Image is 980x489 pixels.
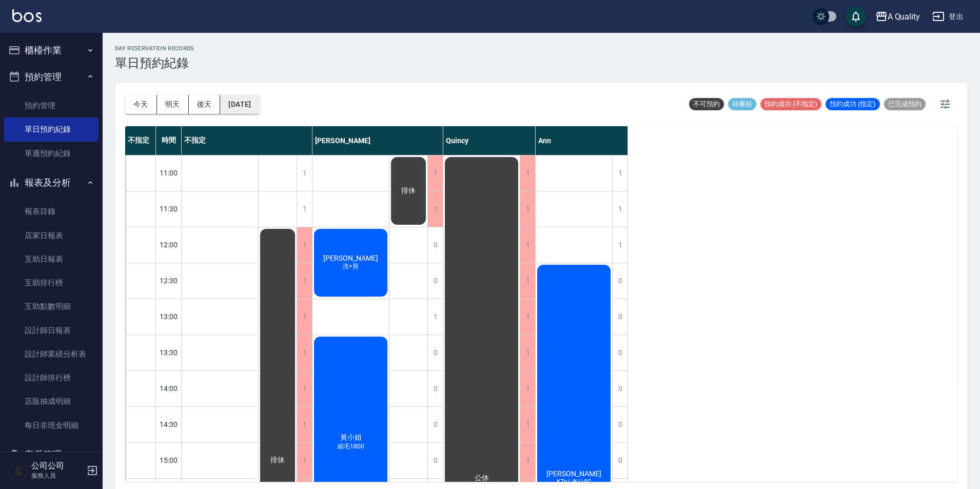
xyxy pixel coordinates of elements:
span: KTp/ 老公SC [555,478,594,486]
span: 公休 [473,474,491,483]
a: 互助排行榜 [4,271,99,295]
div: 1 [297,191,312,227]
div: 0 [427,227,443,263]
span: 不可預約 [689,100,724,109]
div: 1 [612,227,628,263]
div: 0 [427,371,443,406]
img: Logo [12,9,42,22]
button: 報表及分析 [4,169,99,196]
div: 1 [520,371,535,406]
div: 1 [297,155,312,191]
a: 單週預約紀錄 [4,142,99,165]
span: 縮毛1800 [336,442,366,451]
a: 設計師業績分析表 [4,342,99,366]
a: 設計師日報表 [4,319,99,342]
span: 已完成預約 [884,100,926,109]
div: 0 [612,335,628,370]
h2: day Reservation records [115,45,194,52]
div: 1 [520,335,535,370]
div: [PERSON_NAME] [312,126,443,155]
div: 1 [297,407,312,442]
a: 單日預約紀錄 [4,118,99,141]
a: 設計師排行榜 [4,366,99,389]
div: 11:00 [156,155,182,191]
a: 預約管理 [4,94,99,118]
div: 1 [520,191,535,227]
div: 1 [427,299,443,335]
span: 預約成功 (指定) [826,100,880,109]
a: 互助日報表 [4,247,99,271]
img: Person [8,460,29,481]
div: 1 [297,263,312,299]
div: 1 [297,299,312,335]
div: Ann [536,126,628,155]
div: 不指定 [125,126,156,155]
div: 0 [612,263,628,299]
div: 1 [297,371,312,406]
button: 明天 [157,95,189,114]
div: 0 [612,299,628,335]
h5: 公司公司 [31,461,84,471]
span: 排休 [399,186,418,195]
a: 每日非現金明細 [4,414,99,437]
button: 客戶管理 [4,441,99,468]
span: 排休 [268,456,287,465]
button: 今天 [125,95,157,114]
div: 14:30 [156,406,182,442]
div: 1 [612,191,628,227]
span: 預約成功 (不指定) [760,100,821,109]
a: 報表目錄 [4,200,99,223]
div: 0 [612,443,628,478]
button: 預約管理 [4,64,99,90]
div: 不指定 [182,126,312,155]
div: 0 [427,443,443,478]
div: 1 [520,299,535,335]
p: 服務人員 [31,471,84,480]
h3: 單日預約紀錄 [115,56,194,70]
div: 1 [297,443,312,478]
div: 1 [520,263,535,299]
div: 時間 [156,126,182,155]
div: 0 [612,371,628,406]
a: 互助點數明細 [4,295,99,318]
div: 1 [612,155,628,191]
div: 15:00 [156,442,182,478]
div: 1 [297,335,312,370]
div: 13:30 [156,335,182,370]
a: 店販抽成明細 [4,389,99,413]
span: 洗+剪 [341,262,361,271]
button: 後天 [189,95,221,114]
div: 1 [427,155,443,191]
a: 店家日報表 [4,224,99,247]
div: 14:00 [156,370,182,406]
div: 0 [612,407,628,442]
div: 12:30 [156,263,182,299]
div: 0 [427,407,443,442]
button: 櫃檯作業 [4,37,99,64]
div: A Quality [888,10,920,23]
div: 1 [520,155,535,191]
button: 登出 [928,7,968,26]
span: 待審核 [728,100,756,109]
div: 1 [297,227,312,263]
div: Quincy [443,126,536,155]
div: 1 [520,443,535,478]
span: [PERSON_NAME] [544,470,603,478]
button: [DATE] [220,95,259,114]
button: save [846,6,866,27]
div: 12:00 [156,227,182,263]
span: [PERSON_NAME] [321,254,380,262]
span: 黃小姐 [338,433,364,442]
div: 11:30 [156,191,182,227]
button: A Quality [871,6,925,27]
div: 1 [520,227,535,263]
div: 1 [427,191,443,227]
div: 1 [520,407,535,442]
div: 13:00 [156,299,182,335]
div: 0 [427,263,443,299]
div: 0 [427,335,443,370]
